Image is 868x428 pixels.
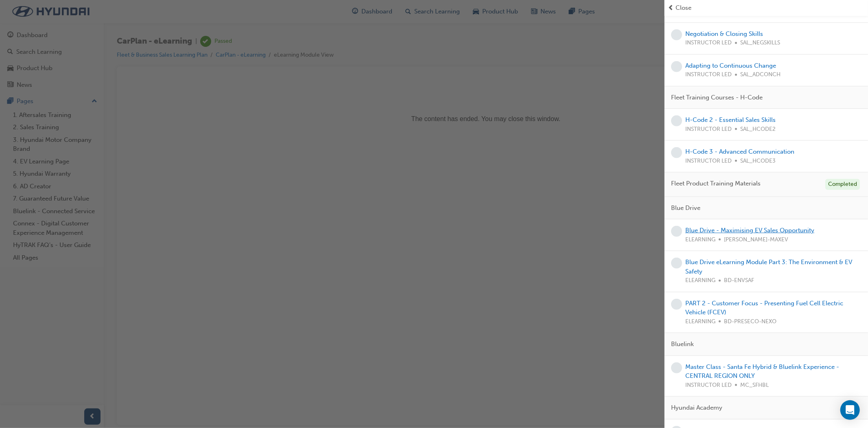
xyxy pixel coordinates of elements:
div: Open Intercom Messenger [840,400,860,420]
a: Blue Drive eLearning Module Part 3: The Environment & EV Safety [685,258,852,275]
p: The content has ended. You may close this window. [3,7,722,43]
span: prev-icon [668,3,674,13]
span: learningRecordVerb_NONE-icon [671,61,682,72]
span: INSTRUCTOR LED [685,381,732,390]
span: Close [676,3,691,13]
span: SAL_HCODE2 [740,125,776,134]
span: BD-PRESECO-NEXO [724,317,776,327]
span: learningRecordVerb_NONE-icon [671,299,682,310]
span: SAL_ADCONCH [740,70,781,79]
span: INSTRUCTOR LED [685,70,732,79]
a: Master Class - Santa Fe Hybrid & Bluelink Experience - CENTRAL REGION ONLY [685,363,839,380]
span: INSTRUCTOR LED [685,157,732,166]
a: Negotiation & Closing Skills [685,30,763,38]
span: INSTRUCTOR LED [685,38,732,48]
span: Fleet Product Training Materials [671,179,761,188]
span: ELEARNING [685,235,715,245]
span: ELEARNING [685,317,715,327]
button: prev-iconClose [668,3,865,13]
span: Bluelink [671,340,694,349]
span: learningRecordVerb_NONE-icon [671,258,682,269]
a: H-Code 3 - Advanced Communication [685,148,794,155]
span: [PERSON_NAME]-MAXEV [724,235,788,245]
span: SAL_NEGSKILLS [740,38,780,48]
span: BD-ENVSAF [724,276,754,285]
span: MC_SFHBL [740,381,769,390]
span: Fleet Training Courses - H-Code [671,93,763,102]
span: Blue Drive [671,203,700,213]
a: H-Code 2 - Essential Sales Skills [685,116,776,124]
span: Hyundai Academy [671,403,722,413]
span: ELEARNING [685,276,715,285]
a: PART 2 - Customer Focus - Presenting Fuel Cell Electric Vehicle (FCEV) [685,300,843,316]
span: INSTRUCTOR LED [685,125,732,134]
span: SAL_HCODE3 [740,157,776,166]
span: learningRecordVerb_NONE-icon [671,115,682,126]
span: learningRecordVerb_NONE-icon [671,147,682,158]
a: Adapting to Continuous Change [685,62,776,69]
span: learningRecordVerb_NONE-icon [671,226,682,237]
span: learningRecordVerb_NONE-icon [671,362,682,373]
span: learningRecordVerb_NONE-icon [671,29,682,40]
a: Blue Drive - Maximising EV Sales Opportunity [685,227,814,234]
div: Completed [825,179,860,190]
